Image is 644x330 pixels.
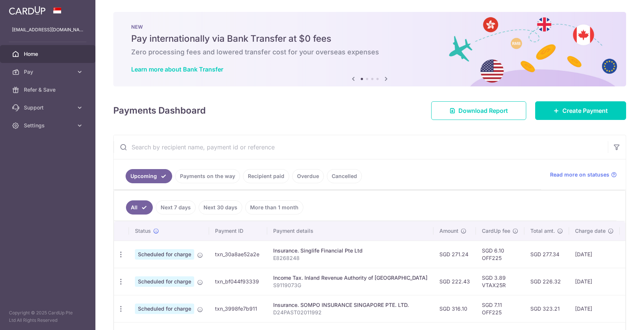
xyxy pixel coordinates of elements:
td: SGD 271.24 [433,241,476,268]
p: D24PAST02011992 [273,309,427,316]
td: [DATE] [569,241,620,268]
h4: Payments Dashboard [113,104,206,117]
span: Scheduled for charge [135,249,194,260]
span: Read more on statuses [550,171,609,178]
a: Create Payment [535,101,626,120]
img: Bank transfer banner [113,12,626,86]
span: Scheduled for charge [135,304,194,314]
td: SGD 323.21 [524,295,569,322]
td: SGD 6.10 OFF225 [476,241,524,268]
td: SGD 222.43 [433,268,476,295]
td: SGD 226.32 [524,268,569,295]
span: Total amt. [530,227,555,235]
span: Download Report [458,106,508,115]
div: Insurance. Singlife Financial Pte Ltd [273,247,427,254]
td: SGD 277.34 [524,241,569,268]
a: Next 30 days [199,200,242,215]
a: Next 7 days [156,200,196,215]
span: CardUp fee [482,227,510,235]
a: More than 1 month [245,200,303,215]
img: CardUp [9,6,45,15]
h5: Pay internationally via Bank Transfer at $0 fees [131,33,608,45]
span: Pay [24,68,73,76]
h6: Zero processing fees and lowered transfer cost for your overseas expenses [131,48,608,57]
span: Refer & Save [24,86,73,93]
td: SGD 316.10 [433,295,476,322]
td: [DATE] [569,268,620,295]
a: Payments on the way [175,169,240,183]
td: SGD 3.89 VTAX25R [476,268,524,295]
td: txn_bf044f93339 [209,268,267,295]
p: E8268248 [273,254,427,262]
a: Cancelled [327,169,362,183]
td: SGD 7.11 OFF225 [476,295,524,322]
th: Payment details [267,221,433,241]
a: All [126,200,153,215]
th: Payment ID [209,221,267,241]
span: Home [24,50,73,58]
input: Search by recipient name, payment id or reference [114,135,608,159]
a: Upcoming [126,169,172,183]
span: Support [24,104,73,111]
span: Settings [24,122,73,129]
td: txn_30a8ae52a2e [209,241,267,268]
a: Read more on statuses [550,171,617,178]
span: Create Payment [562,106,608,115]
span: Scheduled for charge [135,276,194,287]
span: Amount [439,227,458,235]
td: txn_3998fe7b911 [209,295,267,322]
a: Recipient paid [243,169,289,183]
a: Learn more about Bank Transfer [131,66,223,73]
a: Overdue [292,169,324,183]
p: [EMAIL_ADDRESS][DOMAIN_NAME] [12,26,83,34]
span: Charge date [575,227,606,235]
a: Download Report [431,101,526,120]
div: Income Tax. Inland Revenue Authority of [GEOGRAPHIC_DATA] [273,274,427,282]
span: Status [135,227,151,235]
td: [DATE] [569,295,620,322]
div: Insurance. SOMPO INSURANCE SINGAPORE PTE. LTD. [273,301,427,309]
p: NEW [131,24,608,30]
p: S9119073G [273,282,427,289]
